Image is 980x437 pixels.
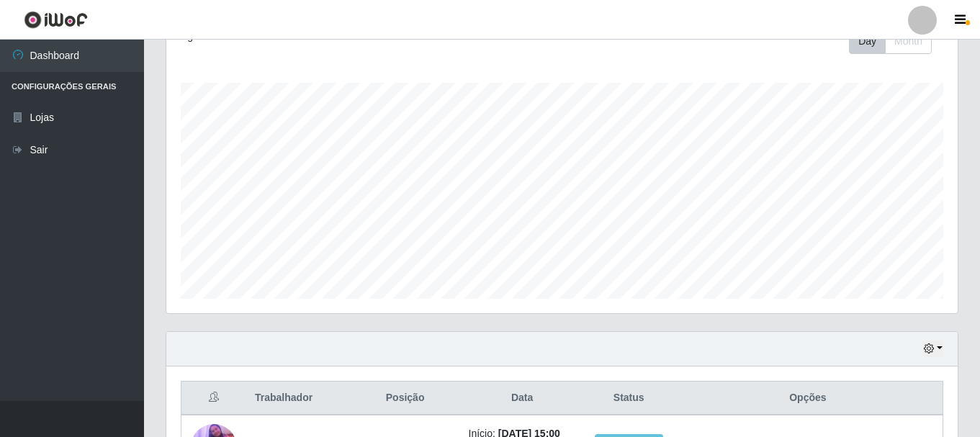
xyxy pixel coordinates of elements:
img: CoreUI Logo [24,11,88,29]
th: Opções [673,382,943,415]
div: First group [849,29,932,54]
button: Month [885,29,932,54]
th: Data [460,382,585,415]
th: Status [585,382,673,415]
th: Trabalhador [246,382,351,415]
th: Posição [351,382,460,415]
button: Day [849,29,886,54]
div: Toolbar with button groups [849,29,943,54]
